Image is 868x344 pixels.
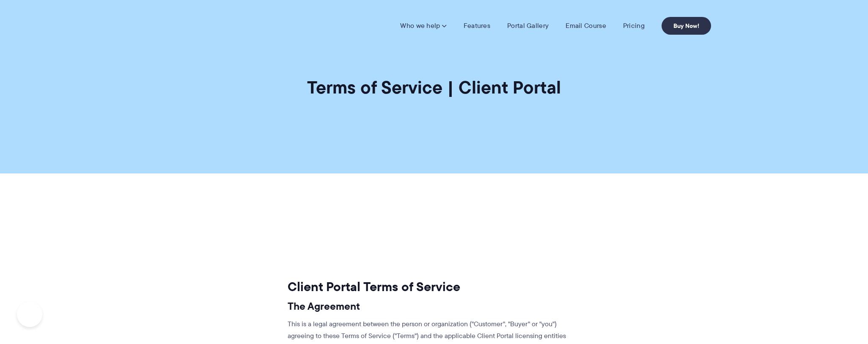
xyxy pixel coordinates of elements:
a: Portal Gallery [507,22,549,30]
a: Buy Now! [662,17,711,35]
a: Pricing [623,22,645,30]
h1: Terms of Service | Client Portal [307,76,561,99]
a: Email Course [566,22,606,30]
iframe: Toggle Customer Support [17,302,42,327]
h3: The Agreement [288,300,576,313]
a: Features [464,22,490,30]
h2: Client Portal Terms of Service [288,279,576,295]
a: Who we help [400,22,446,30]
